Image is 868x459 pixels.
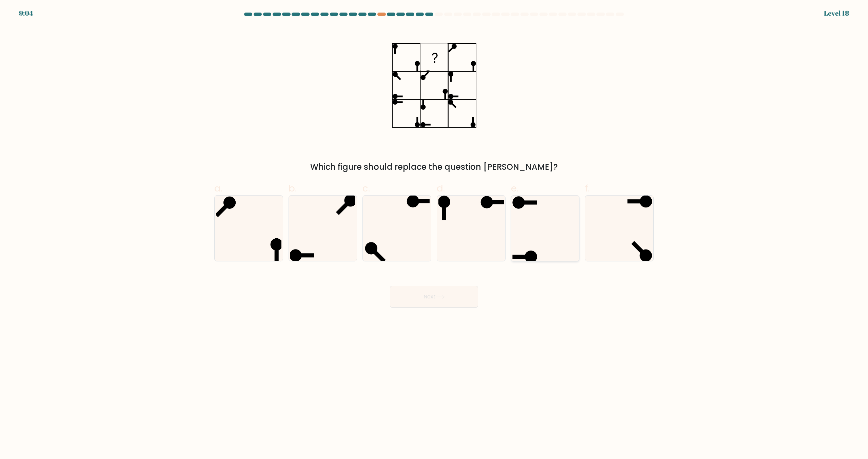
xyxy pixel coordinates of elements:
div: Level 18 [824,8,849,18]
span: a. [214,182,222,195]
button: Next [390,286,478,308]
span: e. [511,182,518,195]
span: b. [289,182,297,195]
span: c. [362,182,370,195]
div: 9:04 [19,8,33,18]
span: f. [585,182,590,195]
span: d. [437,182,445,195]
div: Which figure should replace the question [PERSON_NAME]? [218,161,650,173]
